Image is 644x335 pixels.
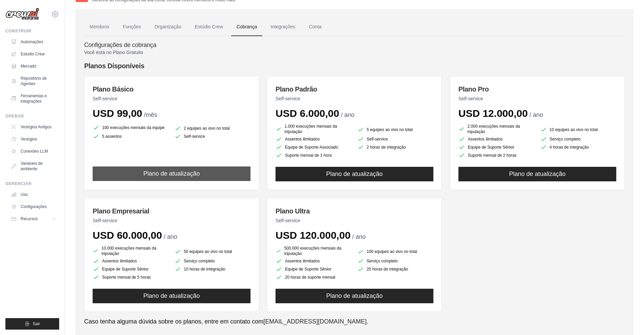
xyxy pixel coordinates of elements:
[149,18,187,36] a: Organização
[102,125,165,130] font: 100 execuções mensais da equipe
[143,170,200,177] font: Plano de atualização
[5,181,31,186] font: Gerenciar
[184,267,225,272] font: 10 horas de integração
[189,18,228,36] a: Estúdio Crew
[8,146,59,157] a: Conexões LLM
[367,127,413,132] font: 5 equipes ao vivo no total
[550,127,598,132] font: 10 equipes ao vivo no total
[195,24,223,29] font: Estúdio Crew
[84,318,263,325] font: Caso tenha alguma dúvida sobre os planos, entre em contato com
[458,108,528,119] font: USD 12.000,00
[102,134,122,139] font: 5 assentos
[93,108,142,119] font: USD 99,00
[84,18,115,36] a: Membros
[33,321,40,326] font: Sair
[270,24,295,29] font: Integrações
[84,50,143,55] font: Você está no Plano Gratuito
[8,122,59,132] a: Vestígios Antigos
[102,275,151,280] font: Suporte mensal de 5 horas
[265,18,301,36] a: Integrações
[123,24,141,29] font: Funções
[285,275,335,280] font: 20 horas de suporte mensal
[184,126,230,131] font: 2 equipes ao vivo no total
[367,267,408,272] font: 20 horas de integração
[610,303,644,335] iframe: Chat Widget
[8,36,59,47] a: Automações
[468,137,503,141] font: Assentos ilimitados
[21,64,37,69] font: Mercado
[276,85,317,93] font: Plano Padrão
[366,318,368,325] font: .
[276,96,300,101] font: Self-service
[21,40,43,44] font: Automações
[326,171,383,177] font: Plano de atualização
[304,18,327,36] a: Conta
[550,137,581,141] font: Serviço completo
[8,158,59,174] a: Variáveis ​​de ambiente
[458,167,616,181] button: Plano de atualização
[285,137,320,141] font: Assentos ilimitados
[276,167,433,181] button: Plano de atualização
[21,149,48,154] font: Conexões LLM
[367,249,417,254] font: 100 equipes ao vivo no total
[154,24,181,29] font: Organização
[21,137,37,141] font: Vestígios
[84,62,144,70] font: Planos Disponíveis
[276,289,433,303] button: Plano de atualização
[285,267,331,272] font: Equipe de Suporte Sênior
[21,216,38,221] font: Recursos
[8,134,59,145] a: Vestígios
[263,318,366,325] a: [EMAIL_ADDRESS][DOMAIN_NAME]
[285,259,320,263] font: Assentos ilimitados
[143,292,200,299] font: Plano de atualização
[90,24,109,29] font: Membros
[367,259,398,263] font: Serviço completo
[93,166,251,181] button: Plano de atualização
[21,76,47,86] font: Repositório de Agentes
[509,171,566,177] font: Plano de atualização
[458,96,483,101] font: Self-service
[231,18,263,36] a: Cobrança
[102,259,137,263] font: Assentos ilimitados
[21,125,51,129] font: Vestígios Antigos
[93,218,117,223] font: Self-service
[102,267,148,272] font: Equipe de Suporte Sênior
[93,96,117,101] font: Self-service
[5,8,39,21] img: Logotipo
[468,124,520,134] font: 2.000 execuções mensais da tripulação
[341,111,354,118] font: / ano
[276,230,351,241] font: USD 120.000,00
[8,189,59,200] a: Uso
[21,161,43,171] font: Variáveis ​​de ambiente
[21,204,47,209] font: Configurações
[93,230,162,241] font: USD 60.000,00
[8,73,59,89] a: Repositório de Agentes
[164,233,177,240] font: / ano
[468,145,514,150] font: Equipe de Suporte Sênior
[352,233,366,240] font: / ano
[285,124,337,134] font: 1.000 execuções mensais da tripulação
[285,145,338,150] font: Equipe de Suporte Associado
[117,18,146,36] a: Funções
[5,318,59,330] button: Sair
[21,52,45,56] font: Estúdio Crew
[93,289,251,303] button: Plano de atualização
[8,213,59,224] button: Recursos
[21,192,28,197] font: Uso
[84,42,156,48] font: Configurações de cobrança
[93,207,149,215] font: Plano Empresarial
[326,292,383,299] font: Plano de atualização
[367,137,388,141] font: Self-service
[237,24,257,29] font: Cobrança
[101,246,156,256] font: 10.000 execuções mensais da tripulação
[184,134,205,139] font: Self-service
[458,85,489,93] font: Plano Pro
[276,207,310,215] font: Plano Ultra
[5,114,24,119] font: Operar
[367,145,406,150] font: 2 horas de integração
[8,49,59,59] a: Estúdio Crew
[8,91,59,107] a: Ferramentas e integrações
[8,61,59,72] a: Mercado
[144,111,157,118] font: /mês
